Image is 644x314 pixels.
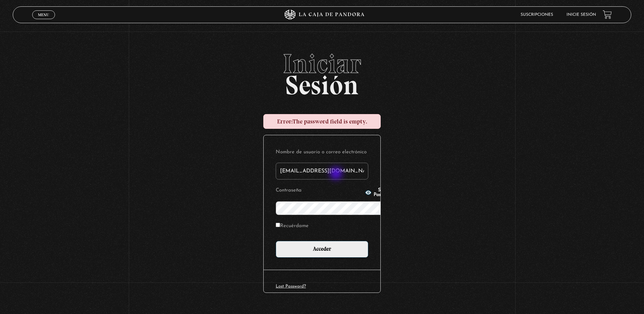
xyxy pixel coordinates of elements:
[38,13,49,17] span: Menu
[276,241,368,258] input: Acceder
[276,147,368,158] label: Nombre de usuario o correo electrónico
[276,221,309,231] label: Recuérdame
[374,188,393,197] span: Show Password
[567,13,596,17] a: Inicie sesión
[277,118,292,125] strong: Error:
[276,223,280,227] input: Recuérdame
[13,50,631,93] h2: Sesión
[36,18,52,23] span: Cerrar
[263,114,381,129] div: The password field is empty.
[276,284,306,289] a: Lost Password?
[365,188,393,197] button: Show Password
[276,186,363,196] label: Contraseña
[13,50,631,77] span: Iniciar
[603,10,612,19] a: View your shopping cart
[521,13,553,17] a: Suscripciones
